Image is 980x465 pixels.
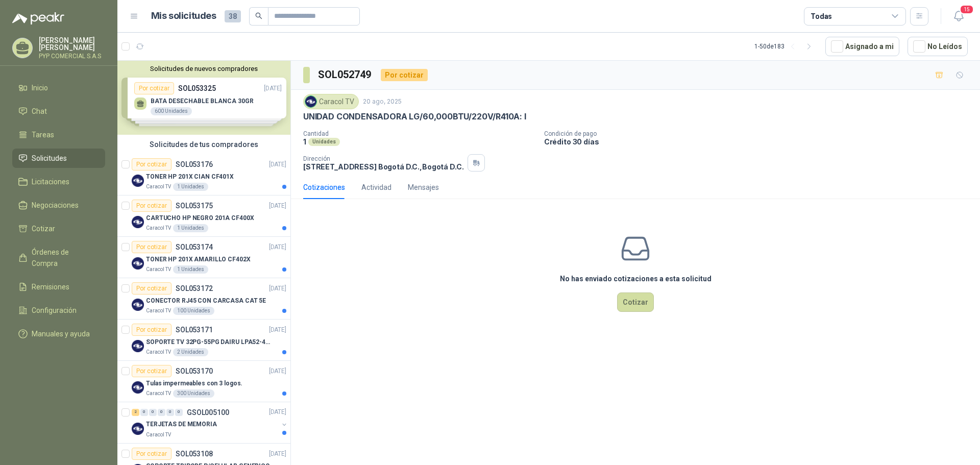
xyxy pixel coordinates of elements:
[32,106,47,117] span: Chat
[32,176,69,187] span: Licitaciones
[560,273,712,284] h3: No has enviado cotizaciones a esta solicitud
[146,224,171,232] p: Caracol TV
[303,162,463,171] p: [STREET_ADDRESS] Bogotá D.C. , Bogotá D.C.
[117,237,290,278] a: Por cotizarSOL053174[DATE] Company LogoTONER HP 201X AMARILLO CF402XCaracol TV1 Unidades
[32,129,54,140] span: Tareas
[176,368,213,375] p: SOL053170
[132,282,171,295] div: Por cotizar
[132,406,288,439] a: 2 0 0 0 0 0 GSOL005100[DATE] Company LogoTERJETAS DE MEMORIACaracol TV
[176,161,213,168] p: SOL053176
[146,183,171,191] p: Caracol TV
[12,125,105,144] a: Tareas
[175,409,183,416] div: 0
[318,67,373,83] h3: SOL052749
[173,183,208,191] div: 1 Unidades
[173,224,208,232] div: 1 Unidades
[117,361,290,402] a: Por cotizarSOL053170[DATE] Company LogoTulas impermeables con 3 logos.Caracol TV300 Unidades
[117,135,290,154] div: Solicitudes de tus compradores
[132,200,171,212] div: Por cotizar
[303,137,306,146] p: 1
[32,200,79,211] span: Negociaciones
[132,158,171,170] div: Por cotizar
[32,247,95,269] span: Órdenes de Compra
[32,82,48,93] span: Inicio
[255,12,262,19] span: search
[39,53,105,59] p: PYP COMERCIAL S.A.S
[146,337,273,347] p: SOPORTE TV 32PG-55PG DAIRU LPA52-446KIT2
[173,265,208,274] div: 1 Unidades
[39,37,105,51] p: [PERSON_NAME] [PERSON_NAME]
[544,130,976,137] p: Condición de pago
[132,216,144,228] img: Company Logo
[12,12,64,25] img: Logo peakr
[269,408,286,418] p: [DATE]
[269,201,286,211] p: [DATE]
[908,37,968,56] button: No Leídos
[12,277,105,297] a: Remisiones
[117,278,290,320] a: Por cotizarSOL053172[DATE] Company LogoCONECTOR RJ45 CON CARCASA CAT 5ECaracol TV100 Unidades
[173,307,214,315] div: 100 Unidades
[176,326,213,333] p: SOL053171
[132,423,144,435] img: Company Logo
[132,340,144,352] img: Company Logo
[146,389,171,398] p: Caracol TV
[12,324,105,344] a: Manuales y ayuda
[176,450,213,457] p: SOL053108
[149,409,157,416] div: 0
[949,7,968,26] button: 15
[32,153,67,164] span: Solicitudes
[12,78,105,97] a: Inicio
[12,102,105,121] a: Chat
[825,37,899,56] button: Asignado a mi
[173,348,208,356] div: 2 Unidades
[269,366,286,376] p: [DATE]
[361,182,391,193] div: Actividad
[117,195,290,237] a: Por cotizarSOL053175[DATE] Company LogoCARTUCHO HP NEGRO 201A CF400XCaracol TV1 Unidades
[303,94,359,109] div: Caracol TV
[12,219,105,238] a: Cotizar
[146,431,171,439] p: Caracol TV
[269,325,286,335] p: [DATE]
[269,160,286,169] p: [DATE]
[12,195,105,215] a: Negociaciones
[12,242,105,273] a: Órdenes de Compra
[166,409,174,416] div: 0
[32,281,69,292] span: Remisiones
[960,5,974,14] span: 15
[303,155,463,162] p: Dirección
[173,389,214,398] div: 300 Unidades
[269,242,286,252] p: [DATE]
[176,243,213,251] p: SOL053174
[146,307,171,315] p: Caracol TV
[269,449,286,459] p: [DATE]
[151,9,216,23] h1: Mis solicitudes
[12,149,105,168] a: Solicitudes
[225,10,241,22] span: 38
[132,257,144,270] img: Company Logo
[132,381,144,394] img: Company Logo
[176,202,213,209] p: SOL053175
[146,296,266,306] p: CONECTOR RJ45 CON CARCASA CAT 5E
[146,379,242,388] p: Tulas impermeables con 3 logos.
[308,138,340,146] div: Unidades
[132,365,171,377] div: Por cotizar
[140,409,148,416] div: 0
[12,301,105,320] a: Configuración
[117,320,290,361] a: Por cotizarSOL053171[DATE] Company LogoSOPORTE TV 32PG-55PG DAIRU LPA52-446KIT2Caracol TV2 Unidades
[408,182,439,193] div: Mensajes
[132,175,144,187] img: Company Logo
[381,69,428,81] div: Por cotizar
[132,299,144,311] img: Company Logo
[617,292,654,312] button: Cotizar
[121,65,286,72] button: Solicitudes de nuevos compradores
[32,305,77,316] span: Configuración
[269,284,286,293] p: [DATE]
[176,285,213,292] p: SOL053172
[146,255,251,264] p: TONER HP 201X AMARILLO CF402X
[146,420,217,430] p: TERJETAS DE MEMORIA
[117,154,290,195] a: Por cotizarSOL053176[DATE] Company LogoTONER HP 201X CIAN CF401XCaracol TV1 Unidades
[544,137,976,146] p: Crédito 30 días
[12,172,105,191] a: Licitaciones
[132,409,139,416] div: 2
[303,182,345,193] div: Cotizaciones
